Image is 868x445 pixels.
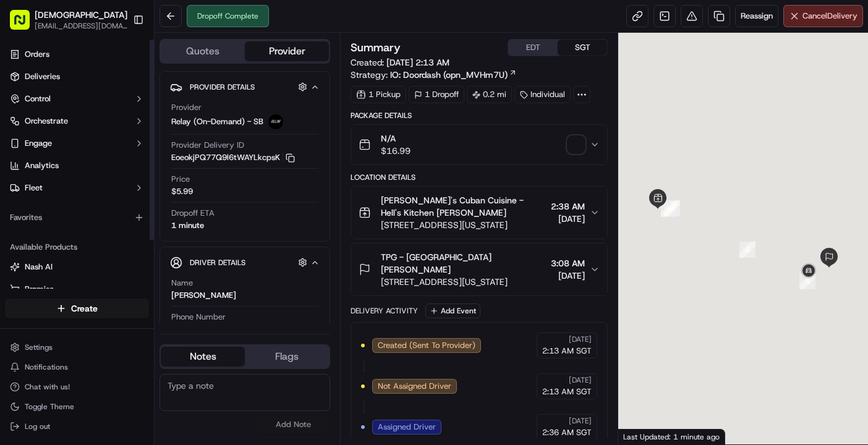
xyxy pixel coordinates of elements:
[381,251,546,276] span: TPG - [GEOGRAPHIC_DATA] [PERSON_NAME]
[351,187,607,239] button: [PERSON_NAME]'s Cuban Cuisine - Hell's Kitchen [PERSON_NAME][STREET_ADDRESS][US_STATE]2:38 AM[DATE]
[171,174,190,185] span: Price
[171,186,193,197] span: $5.99
[10,261,144,273] a: Nash AI
[741,11,773,22] span: Reassign
[171,278,193,289] span: Name
[25,284,54,295] span: Promise
[5,5,128,35] button: [DEMOGRAPHIC_DATA][EMAIL_ADDRESS][DOMAIN_NAME]
[268,114,283,129] img: relay_logo_black.png
[5,398,149,415] button: Toggle Theme
[35,21,127,31] button: [EMAIL_ADDRESS][DOMAIN_NAME]
[735,5,778,27] button: Reassign
[171,140,244,151] span: Provider Delivery ID
[351,244,607,295] button: TPG - [GEOGRAPHIC_DATA] [PERSON_NAME][STREET_ADDRESS][US_STATE]3:08 AM[DATE]
[25,71,60,82] span: Deliveries
[551,213,585,225] span: [DATE]
[5,178,149,198] button: Fleet
[171,290,236,301] div: [PERSON_NAME]
[161,347,245,367] button: Notes
[171,208,215,219] span: Dropoff ETA
[467,86,512,103] div: 0.2 mi
[799,273,815,289] div: 6
[5,257,149,277] button: Nash AI
[25,116,68,127] span: Orchestrate
[5,111,149,131] button: Orchestrate
[351,69,517,81] div: Strategy:
[171,116,263,127] span: Relay (On-Demand) - SB
[5,67,149,87] a: Deliveries
[171,102,202,113] span: Provider
[171,152,295,163] button: EoeokjPQ77Q9l6tWAYLkcpsK
[351,125,607,164] button: N/A$16.99
[381,219,546,231] span: [STREET_ADDRESS][US_STATE]
[5,44,149,64] a: Orders
[5,299,149,318] button: Create
[390,69,517,81] a: IO: Doordash (opn_MVHm7U)
[5,279,149,299] button: Promise
[245,347,329,367] button: Flags
[569,375,592,385] span: [DATE]
[351,172,608,182] div: Location Details
[71,302,98,315] span: Create
[5,378,149,396] button: Chat with us!
[171,311,226,323] span: Phone Number
[390,69,508,81] span: IO: Doordash (opn_MVHm7U)
[542,386,592,397] span: 2:13 AM SGT
[25,382,70,392] span: Chat with us!
[25,160,59,171] span: Analytics
[5,358,149,376] button: Notifications
[378,340,475,351] span: Created (Sent To Provider)
[190,82,255,92] span: Provider Details
[569,416,592,426] span: [DATE]
[25,93,51,104] span: Control
[381,132,411,145] span: N/A
[542,345,592,357] span: 2:13 AM SGT
[542,427,592,438] span: 2:36 AM SGT
[569,334,592,344] span: [DATE]
[351,86,406,103] div: 1 Pickup
[245,41,329,61] button: Provider
[409,86,464,103] div: 1 Dropoff
[161,41,245,61] button: Quotes
[25,362,68,372] span: Notifications
[551,269,585,282] span: [DATE]
[508,40,558,56] button: EDT
[5,133,149,153] button: Engage
[25,182,43,193] span: Fleet
[35,9,127,21] button: [DEMOGRAPHIC_DATA]
[5,418,149,435] button: Log out
[10,284,144,295] a: Promise
[351,42,401,53] h3: Summary
[558,40,607,56] button: SGT
[170,252,320,273] button: Driver Details
[378,422,436,433] span: Assigned Driver
[802,11,857,22] span: Cancel Delivery
[783,5,863,27] button: CancelDelivery
[664,200,680,216] div: 4
[25,342,53,352] span: Settings
[170,77,320,97] button: Provider Details
[25,261,53,273] span: Nash AI
[25,49,49,60] span: Orders
[25,402,74,412] span: Toggle Theme
[386,57,449,68] span: [DATE] 2:13 AM
[381,276,546,288] span: [STREET_ADDRESS][US_STATE]
[25,138,52,149] span: Engage
[171,220,204,231] div: 1 minute
[5,237,149,257] div: Available Products
[381,194,546,219] span: [PERSON_NAME]'s Cuban Cuisine - Hell's Kitchen [PERSON_NAME]
[551,257,585,269] span: 3:08 AM
[25,422,50,431] span: Log out
[661,201,677,217] div: 3
[514,86,571,103] div: Individual
[739,242,755,258] div: 5
[5,339,149,356] button: Settings
[351,306,418,316] div: Delivery Activity
[378,381,451,392] span: Not Assigned Driver
[618,429,725,444] div: Last Updated: 1 minute ago
[351,111,608,121] div: Package Details
[5,156,149,176] a: Analytics
[5,89,149,109] button: Control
